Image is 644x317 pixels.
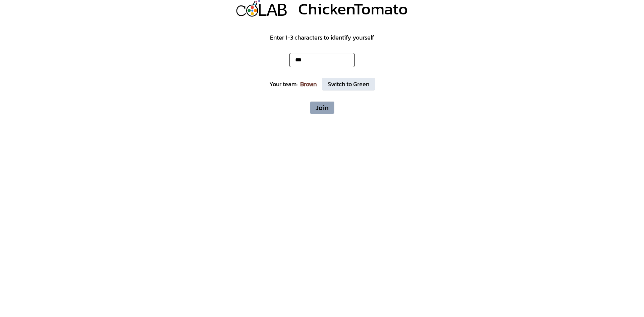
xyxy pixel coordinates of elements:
div: Enter 1-3 characters to identify yourself [270,33,374,42]
div: ChickenTomato [298,1,408,17]
div: A [267,0,277,22]
button: Switch to Green [322,78,375,91]
div: Your team: [269,80,298,89]
button: Join [310,101,334,114]
div: Brown [300,80,317,89]
div: B [277,0,287,22]
div: L [257,0,268,22]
